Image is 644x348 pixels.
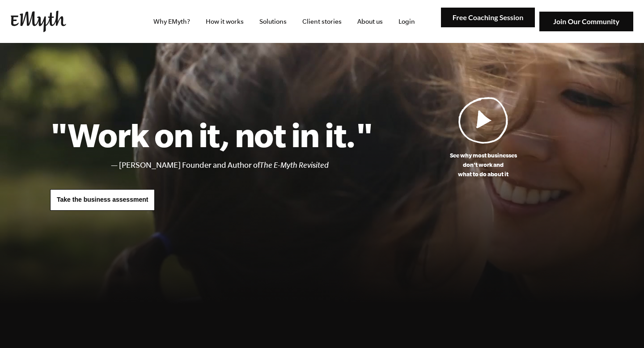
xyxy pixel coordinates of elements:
iframe: Chat Widget [599,305,644,348]
a: See why most businessesdon't work andwhat to do about it [373,97,594,179]
h1: "Work on it, not in it." [50,115,373,154]
p: See why most businesses don't work and what to do about it [373,151,594,179]
img: EMyth [11,11,66,32]
i: The E-Myth Revisited [260,161,329,170]
img: Play Video [458,97,508,144]
img: Join Our Community [539,12,633,32]
span: Take the business assessment [57,196,148,203]
img: Free Coaching Session [441,8,535,28]
li: [PERSON_NAME] Founder and Author of [119,159,373,172]
a: Take the business assessment [50,189,155,211]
